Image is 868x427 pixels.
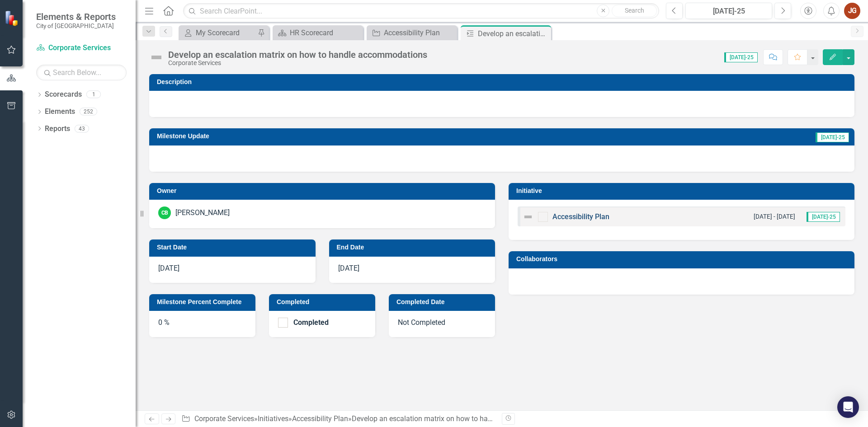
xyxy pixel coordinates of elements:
[292,414,348,423] a: Accessibility Plan
[183,3,659,19] input: Search ClearPoint...
[816,132,849,142] span: [DATE]-25
[36,22,116,29] small: City of [GEOGRAPHIC_DATA]
[352,414,559,423] div: Develop an escalation matrix on how to handle accommodations
[196,27,255,38] div: My Scorecard
[478,28,549,39] div: Develop an escalation matrix on how to handle accommodations
[157,133,576,140] h3: Milestone Update
[516,188,850,194] h3: Initiative
[45,107,75,117] a: Elements
[277,299,371,305] h3: Completed
[80,108,97,116] div: 252
[290,27,361,38] div: HR Scorecard
[149,50,164,65] img: Not Defined
[754,212,795,221] small: [DATE] - [DATE]
[36,65,127,80] input: Search Below...
[258,414,288,423] a: Initiatives
[685,3,772,19] button: [DATE]-25
[157,79,850,85] h3: Description
[552,212,609,221] a: Accessibility Plan
[168,60,427,66] div: Corporate Services
[844,3,860,19] button: JG
[45,89,82,100] a: Scorecards
[612,5,657,17] button: Search
[149,311,255,337] div: 0 %
[338,264,359,272] span: [DATE]
[389,311,495,337] div: Not Completed
[275,27,361,38] a: HR Scorecard
[369,27,455,38] a: Accessibility Plan
[181,414,495,424] div: » » »
[86,91,101,99] div: 1
[5,10,20,26] img: ClearPoint Strategy
[158,206,171,219] div: CB
[181,27,255,38] a: My Scorecard
[36,11,116,22] span: Elements & Reports
[807,212,840,222] span: [DATE]-25
[157,244,311,251] h3: Start Date
[523,211,533,222] img: Not Defined
[157,188,491,194] h3: Owner
[75,125,89,132] div: 43
[337,244,491,251] h3: End Date
[168,50,427,60] div: Develop an escalation matrix on how to handle accommodations
[516,256,850,263] h3: Collaborators
[158,264,179,272] span: [DATE]
[384,27,455,38] div: Accessibility Plan
[625,7,644,14] span: Search
[837,396,859,418] div: Open Intercom Messenger
[175,208,230,218] div: [PERSON_NAME]
[36,43,127,53] a: Corporate Services
[45,124,70,134] a: Reports
[689,6,769,17] div: [DATE]-25
[724,52,758,62] span: [DATE]-25
[157,299,251,305] h3: Milestone Percent Complete
[396,299,491,305] h3: Completed Date
[194,414,254,423] a: Corporate Services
